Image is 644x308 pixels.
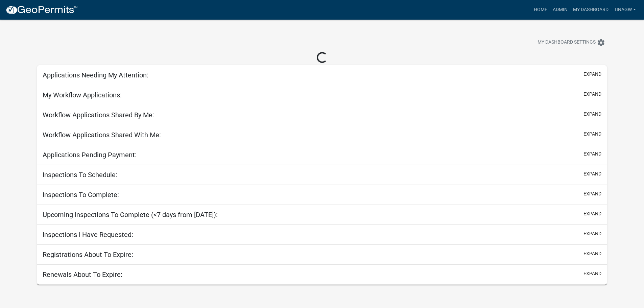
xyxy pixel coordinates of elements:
[43,111,154,119] h5: Workflow Applications Shared By Me:
[583,111,601,118] button: expand
[43,211,218,219] h5: Upcoming Inspections To Complete (<7 days from [DATE]):
[583,250,601,257] button: expand
[583,131,601,138] button: expand
[43,231,133,239] h5: Inspections I Have Requested:
[43,151,137,159] h5: Applications Pending Payment:
[532,36,611,49] button: My Dashboard Settingssettings
[583,270,601,277] button: expand
[538,39,596,47] span: My Dashboard Settings
[583,190,601,197] button: expand
[43,71,148,79] h5: Applications Needing My Attention:
[570,3,611,16] a: My Dashboard
[583,170,601,177] button: expand
[43,171,117,179] h5: Inspections To Schedule:
[583,91,601,98] button: expand
[597,39,605,47] i: settings
[583,210,601,217] button: expand
[43,251,133,259] h5: Registrations About To Expire:
[531,3,550,16] a: Home
[611,3,639,16] a: TinaGW
[583,150,601,158] button: expand
[583,71,601,78] button: expand
[43,191,119,199] h5: Inspections To Complete:
[43,91,122,99] h5: My Workflow Applications:
[43,270,122,279] h5: Renewals About To Expire:
[43,131,161,139] h5: Workflow Applications Shared With Me:
[550,3,570,16] a: Admin
[583,230,601,237] button: expand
